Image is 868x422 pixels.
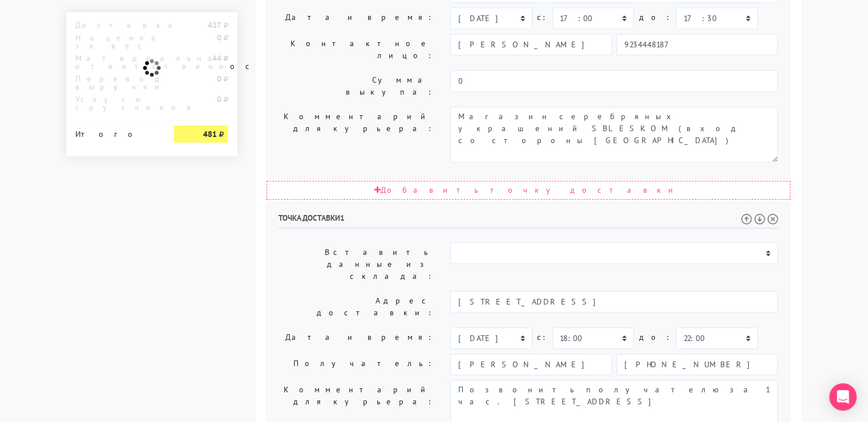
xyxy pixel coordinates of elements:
label: до: [639,327,671,347]
label: Адрес доставки: [270,291,442,323]
input: Телефон [616,34,778,55]
input: Имя [450,34,612,55]
label: Комментарий для курьера: [270,107,442,163]
label: c: [537,327,548,347]
label: до: [639,7,671,27]
label: Контактное лицо: [270,34,442,66]
label: Вставить данные из склада: [270,242,442,286]
label: Дата и время: [270,7,442,29]
div: Перевод выручки [67,75,166,91]
label: Дата и время: [270,327,442,349]
input: Имя [450,354,612,375]
div: Материальная ответственность [67,54,166,70]
div: Open Intercom Messenger [829,383,857,411]
div: Добавить точку доставки [267,181,790,200]
img: ajax-loader.gif [142,58,162,78]
div: Наценка за вес [67,34,166,50]
h6: Точка доставки [278,213,778,229]
div: Услуги грузчиков [67,95,166,111]
strong: 481 [203,129,216,139]
div: Доставка [67,21,166,29]
label: Сумма выкупа: [270,70,442,102]
div: Итого [75,125,158,138]
span: 1 [340,213,345,223]
label: Получатель: [270,354,442,375]
strong: 437 [207,20,221,30]
input: Телефон [616,354,778,375]
label: c: [537,7,548,27]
